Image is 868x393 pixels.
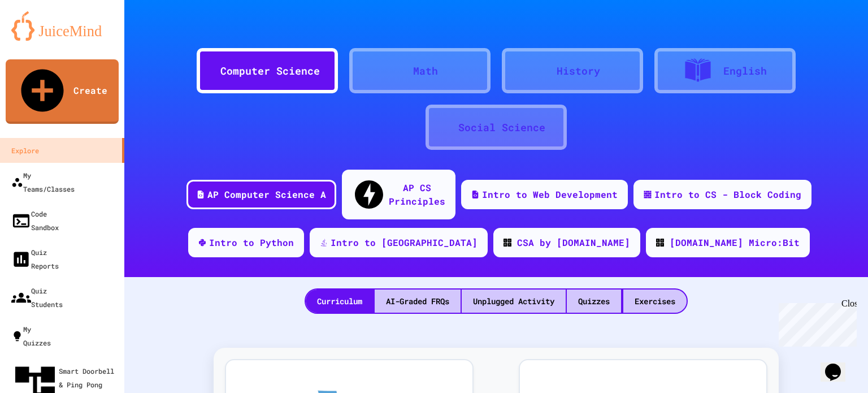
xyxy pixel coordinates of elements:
div: Intro to [GEOGRAPHIC_DATA] [331,236,478,249]
div: My Quizzes [11,322,51,349]
div: Quizzes [567,290,621,313]
div: Exercises [623,290,687,313]
div: Explore [11,144,39,157]
div: Intro to Web Development [482,188,618,201]
div: Social Science [458,120,545,135]
div: Curriculum [306,290,374,313]
a: Create [6,59,119,124]
div: English [723,63,767,79]
div: Quiz Reports [11,245,59,273]
div: Math [413,63,438,79]
div: Quiz Students [11,284,63,311]
div: Code Sandbox [11,207,59,234]
img: CODE_logo_RGB.png [656,239,664,247]
img: CODE_logo_RGB.png [504,239,511,247]
iframe: chat widget [821,348,857,382]
div: AP Computer Science A [207,188,326,201]
div: CSA by [DOMAIN_NAME] [517,236,630,249]
div: Unplugged Activity [462,290,566,313]
iframe: chat widget [774,299,857,347]
img: logo-orange.svg [11,11,113,41]
div: [DOMAIN_NAME] Micro:Bit [670,236,800,249]
div: AP CS Principles [389,181,445,208]
div: History [557,63,600,79]
div: My Teams/Classes [11,169,75,196]
div: Computer Science [220,63,320,79]
div: Intro to CS - Block Coding [654,188,801,201]
div: AI-Graded FRQs [375,290,461,313]
div: Chat with us now!Close [5,5,78,72]
div: Intro to Python [209,236,294,249]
